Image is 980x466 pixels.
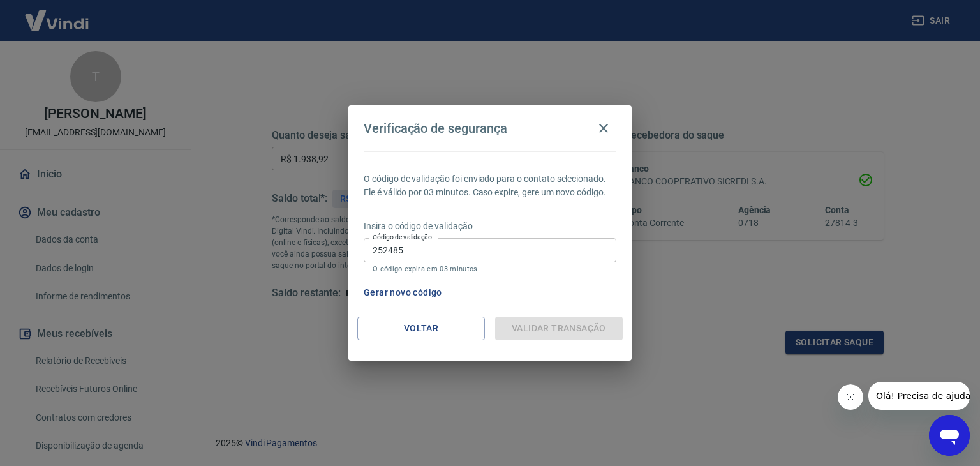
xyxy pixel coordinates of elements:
[373,265,607,273] p: O código expira em 03 minutos.
[868,382,970,410] iframe: Mensagem da empresa
[364,172,616,199] p: O código de validação foi enviado para o contato selecionado. Ele é válido por 03 minutos. Caso e...
[364,121,507,136] h4: Verificação de segurança
[838,384,863,410] iframe: Fechar mensagem
[929,415,970,456] iframe: Botão para abrir a janela de mensagens
[359,281,447,304] button: Gerar novo código
[364,220,616,233] p: Insira o código de validação
[8,9,107,19] span: Olá! Precisa de ajuda?
[357,317,485,340] button: Voltar
[373,232,432,242] label: Código de validação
